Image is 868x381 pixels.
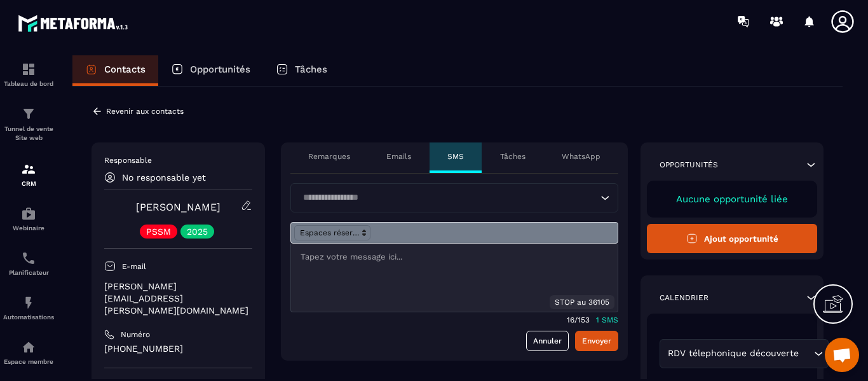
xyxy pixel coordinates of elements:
p: WhatsApp [562,151,600,162]
a: formationformationTunnel de vente Site web [3,97,54,152]
p: CRM [3,180,54,187]
div: STOP au 36105 [550,295,614,309]
img: automations [21,206,36,221]
input: Search for option [299,191,597,205]
a: Contacts [72,55,158,86]
a: [PERSON_NAME] [136,201,220,213]
a: schedulerschedulerPlanificateur [3,241,54,286]
p: Planificateur [3,269,54,276]
button: Ajout opportunité [647,224,817,253]
p: PSSM [146,227,171,236]
p: Numéro [121,329,150,340]
span: RDV télephonique découverte [665,347,801,361]
a: automationsautomationsAutomatisations [3,286,54,330]
a: automationsautomationsEspace membre [3,330,54,375]
img: formation [21,62,36,77]
p: 16/ [567,315,578,324]
p: Webinaire [3,225,54,232]
img: automations [21,340,36,355]
p: Opportunités [660,160,718,170]
p: Tableau de bord [3,80,54,87]
a: Tâches [263,55,340,86]
p: E-mail [122,261,146,272]
img: logo [18,11,132,35]
p: Calendrier [660,293,709,303]
p: Tâches [295,64,327,75]
button: Envoyer [575,331,618,351]
p: 2025 [187,227,208,236]
input: Search for option [801,347,811,361]
p: [PHONE_NUMBER] [104,343,252,355]
p: Remarques [308,151,350,162]
div: Ouvrir le chat [825,338,859,372]
img: formation [21,162,36,177]
a: formationformationCRM [3,152,54,197]
p: Espace membre [3,358,54,365]
p: Emails [386,151,411,162]
p: Responsable [104,155,252,165]
p: No responsable yet [122,172,206,183]
p: Contacts [104,64,146,75]
p: 1 SMS [596,315,618,324]
img: scheduler [21,251,36,266]
a: automationsautomationsWebinaire [3,197,54,241]
img: formation [21,106,36,121]
p: Tâches [500,151,526,162]
p: Automatisations [3,314,54,321]
a: formationformationTableau de bord [3,52,54,97]
p: Tunnel de vente Site web [3,125,54,142]
div: Search for option [660,339,829,368]
p: Opportunités [190,64,250,75]
p: SMS [447,151,464,162]
img: automations [21,295,36,310]
p: Aucune opportunité liée [660,193,804,205]
a: Opportunités [158,55,263,86]
div: Search for option [290,183,618,212]
p: 153 [578,315,590,324]
a: Annuler [526,331,569,351]
p: [PERSON_NAME][EMAIL_ADDRESS][PERSON_NAME][DOMAIN_NAME] [104,281,252,317]
p: Revenir aux contacts [106,107,184,116]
